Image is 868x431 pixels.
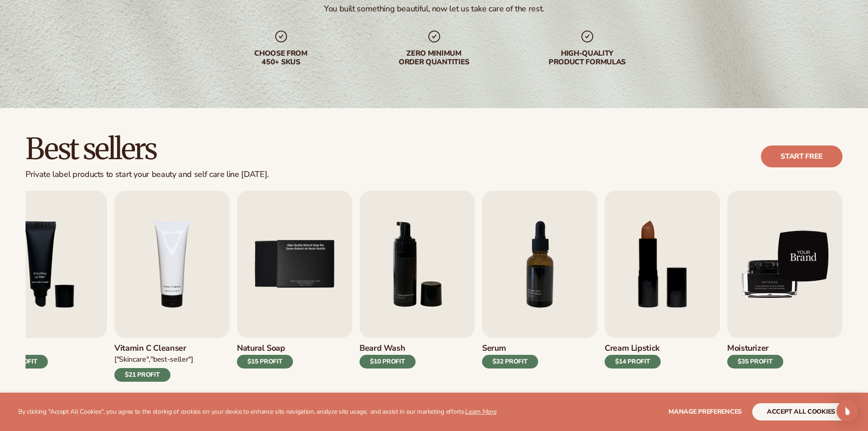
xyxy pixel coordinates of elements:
[727,191,842,338] img: Shopify Image 13
[324,4,544,14] div: You built something beautiful, now let us take care of the rest.
[482,191,597,382] a: 7 / 9
[26,134,269,164] h2: Best sellers
[114,355,193,364] div: ["Skincare","Best-seller"]
[529,49,646,67] div: High-quality product formulas
[237,191,352,382] a: 5 / 9
[727,343,783,353] h3: Moisturizer
[837,400,858,422] div: Open Intercom Messenger
[482,355,538,369] div: $32 PROFIT
[237,343,293,353] h3: Natural Soap
[18,408,497,416] p: By clicking "Accept All Cookies", you agree to the storing of cookies on your device to enhance s...
[360,191,475,382] a: 6 / 9
[376,49,493,67] div: Zero minimum order quantities
[605,343,661,353] h3: Cream Lipstick
[114,368,170,382] div: $21 PROFIT
[26,170,269,180] div: Private label products to start your beauty and self care line [DATE].
[668,403,742,421] button: Manage preferences
[360,355,416,369] div: $10 PROFIT
[223,49,339,67] div: Choose from 450+ Skus
[752,403,850,421] button: accept all cookies
[360,343,416,353] h3: Beard Wash
[761,145,842,167] a: Start free
[114,343,193,353] h3: Vitamin C Cleanser
[605,191,720,382] a: 8 / 9
[668,407,742,416] span: Manage preferences
[727,355,783,369] div: $35 PROFIT
[727,191,842,382] a: 9 / 9
[237,355,293,369] div: $15 PROFIT
[482,343,538,353] h3: Serum
[114,191,230,382] a: 4 / 9
[605,355,661,369] div: $14 PROFIT
[465,407,496,416] a: Learn More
